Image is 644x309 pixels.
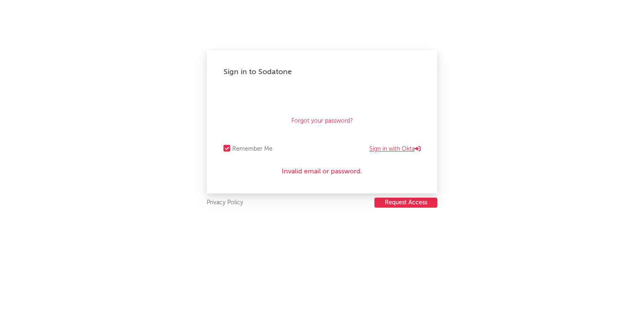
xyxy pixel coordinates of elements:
[369,144,421,154] a: Sign in with Okta
[223,67,421,77] div: Sign in to Sodatone
[291,116,353,126] a: Forgot your password?
[232,144,273,154] div: Remember Me
[374,198,437,208] button: Request Access
[223,167,421,177] div: Invalid email or password.
[207,198,243,208] a: Privacy Policy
